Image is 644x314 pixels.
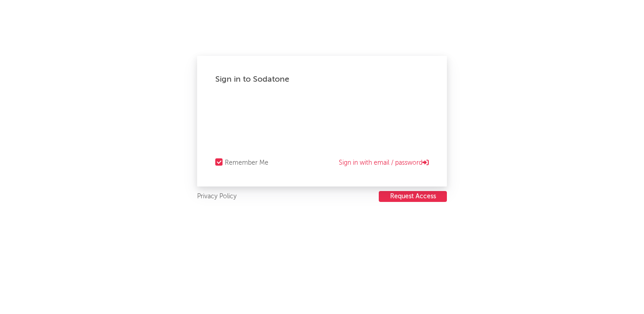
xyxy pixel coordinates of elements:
[339,157,429,168] a: Sign in with email / password
[197,191,237,202] a: Privacy Policy
[379,191,447,202] a: Request Access
[225,157,268,168] div: Remember Me
[379,191,447,202] button: Request Access
[215,74,429,85] div: Sign in to Sodatone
